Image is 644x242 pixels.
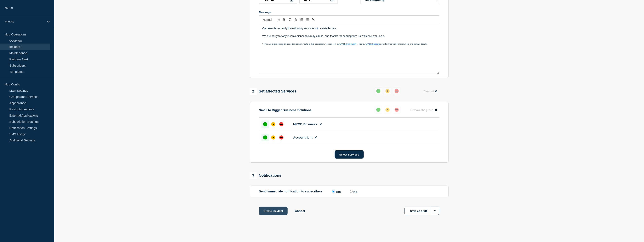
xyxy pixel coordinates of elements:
[293,17,299,22] button: Toggle strikethrough text
[293,122,317,126] span: MYOB Business
[405,207,439,215] button: Save as draft
[385,108,390,112] div: affected
[421,87,439,95] button: Clear all
[293,136,312,139] span: Accountright
[350,190,353,193] input: No
[263,122,267,126] div: up
[279,122,283,126] div: down
[375,87,382,95] button: up
[271,135,275,140] div: affected
[281,17,287,22] button: Toggle bold text
[271,122,275,126] div: affected
[431,207,439,215] button: Options
[263,135,267,140] div: up
[259,24,439,74] div: Message
[379,43,428,45] span: site to find more information, help and contact details"
[259,108,311,112] p: Small to Bigger Business Solutions
[331,190,341,193] label: Yes
[295,209,305,213] button: Cancel
[299,17,304,22] button: Toggle ordered list
[410,108,433,112] span: Remove the group
[375,106,382,113] button: up
[385,89,390,93] div: affected
[250,88,257,95] span: 2
[395,108,399,112] div: down
[5,20,44,23] p: MYOB
[259,190,323,193] p: Send immediate notification to subscribers
[340,43,356,45] a: MYOB Community
[376,108,380,112] div: up
[384,106,391,113] button: affected
[332,190,335,193] input: Yes
[366,43,379,45] a: MYOB Support
[279,135,283,140] div: down
[259,11,439,14] div: Message
[250,88,296,95] div: Set affected Services
[259,190,439,193] div: Send immediate notification to subscribers
[395,89,399,93] div: down
[384,87,391,95] button: affected
[393,106,400,113] button: down
[250,172,257,179] span: 3
[393,87,400,95] button: down
[304,17,310,22] button: Toggle bulleted list
[376,89,380,93] div: up
[287,17,293,22] button: Toggle italic text
[356,43,366,45] span: or visit our
[408,106,439,114] button: Remove the group
[349,190,357,193] label: No
[261,17,281,22] span: Font size
[262,43,340,45] span: "If you are experiencing an issue that doesn't relate to this notification, you can join our
[262,34,436,38] p: We are sorry for any inconvenience this may cause, and thanks for bearing with us while we work o...
[335,150,363,159] button: Select Services
[262,27,436,30] p: Our team is currently investigating an issue with <state issue>.
[250,172,281,179] div: Notifications
[310,17,316,22] button: Toggle link
[259,207,288,215] button: Create incident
